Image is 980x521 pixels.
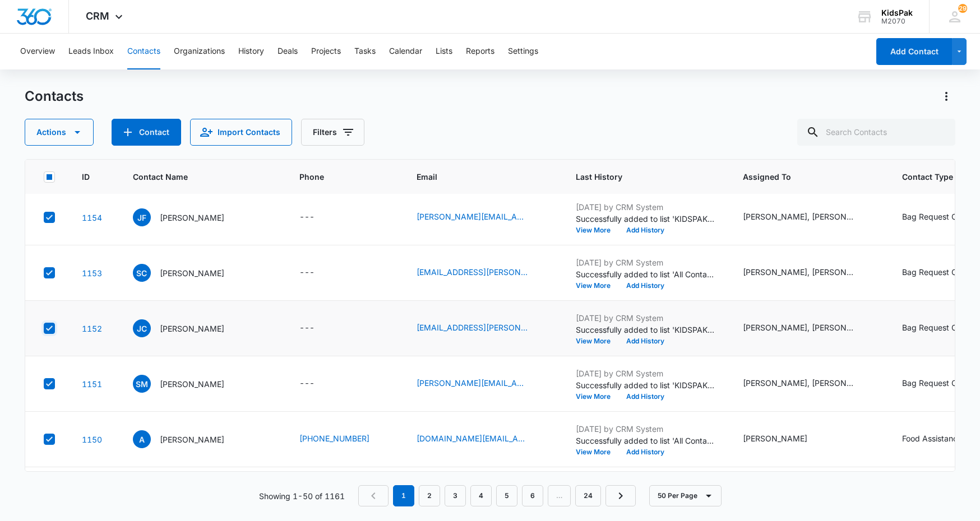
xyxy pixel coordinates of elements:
span: 29 [958,4,967,13]
a: Page 3 [445,485,466,506]
button: Tasks [354,34,376,69]
a: [PERSON_NAME][EMAIL_ADDRESS][PERSON_NAME][DOMAIN_NAME] [417,377,529,389]
span: Last History [576,171,700,183]
button: View More [576,338,618,345]
div: [PERSON_NAME], [PERSON_NAME], [PERSON_NAME] [743,211,855,222]
button: Projects [311,34,341,69]
a: Page 6 [522,485,543,506]
div: Assigned To - Ann Pakenham, Pat Johnson, Stan Seago - Select to Edit Field [743,266,875,280]
span: Assigned To [743,171,859,183]
button: Add History [618,449,672,455]
p: [DATE] by CRM System [576,201,716,213]
p: Successfully added to list 'All Contacts'. [576,435,716,446]
p: [DATE] by CRM System [576,368,716,379]
button: Actions [25,119,94,146]
span: JF [133,208,151,226]
button: View More [576,393,618,400]
button: Leads Inbox [68,34,114,69]
p: Successfully added to list 'KIDSPAK Test List Filter'. [576,213,716,225]
span: A [133,430,151,448]
button: Actions [937,87,955,105]
p: Successfully added to list 'All Contacts'. [576,268,716,280]
p: Showing 1-50 of 1161 [259,490,345,502]
div: --- [299,322,315,335]
button: Import Contacts [190,119,292,146]
a: Navigate to contact details page for Jb Carrico [82,324,102,333]
div: [PERSON_NAME], [PERSON_NAME], [PERSON_NAME] [743,266,855,278]
p: [PERSON_NAME] [160,212,224,224]
div: Email - samara.cohen@tsd.org - Select to Edit Field [417,266,549,280]
a: [PHONE_NUMBER] [299,432,369,444]
button: Add History [618,227,672,234]
button: Lists [436,34,452,69]
button: Overview [20,34,55,69]
div: Email - stephanie.mcnutt@tsd.org - Select to Edit Field [417,377,549,390]
p: [PERSON_NAME] [160,434,224,445]
div: --- [299,211,315,224]
button: Calendar [389,34,422,69]
div: Phone - - Select to Edit Field [299,266,335,280]
button: View More [576,282,618,289]
button: Add History [618,393,672,400]
span: Contact Name [133,171,256,183]
a: [PERSON_NAME][EMAIL_ADDRESS][PERSON_NAME][DOMAIN_NAME] [417,211,529,222]
span: CRM [86,10,109,22]
div: Email - jamie.felton@tsd.org - Select to Edit Field [417,211,549,224]
div: Email - amyldominguez.ad@gmail.com - Select to Edit Field [417,432,549,446]
div: notifications count [958,4,967,13]
a: Page 24 [575,485,601,506]
button: Add History [618,282,672,289]
span: SC [133,264,151,282]
span: Phone [299,171,373,183]
span: ID [82,171,90,183]
a: [EMAIL_ADDRESS][PERSON_NAME][DOMAIN_NAME] [417,322,529,333]
button: 50 Per Page [649,485,722,506]
div: Phone - 9706825600 - Select to Edit Field [299,432,390,446]
div: Contact Name - Jamie Felton - Select to Edit Field [133,208,244,226]
a: Navigate to contact details page for Amy [82,435,102,444]
button: Settings [508,34,538,69]
nav: Pagination [358,485,636,506]
a: Navigate to contact details page for Jamie Felton [82,213,102,222]
div: Phone - - Select to Edit Field [299,322,335,335]
a: [DOMAIN_NAME][EMAIL_ADDRESS][DOMAIN_NAME] [417,432,529,444]
div: [PERSON_NAME], [PERSON_NAME], [PERSON_NAME] [743,322,855,333]
div: Contact Name - Stephanie McNutt - Select to Edit Field [133,375,244,393]
div: Assigned To - Ann Pakenham, Pat Johnson, Stan Seago - Select to Edit Field [743,211,875,224]
a: Page 5 [496,485,517,506]
span: JC [133,319,151,337]
div: --- [299,377,315,390]
div: [PERSON_NAME] [743,432,807,444]
button: Add History [618,338,672,345]
input: Search Contacts [797,119,955,146]
div: Phone - - Select to Edit Field [299,377,335,390]
p: [DATE] by CRM System [576,423,716,435]
div: Assigned To - Ann Pakenham, Pat Johnson, Stan Seago - Select to Edit Field [743,377,875,390]
div: Assigned To - Bradley Craddock - Select to Edit Field [743,432,828,446]
a: [EMAIL_ADDRESS][PERSON_NAME][DOMAIN_NAME] [417,266,529,278]
div: account name [881,8,913,17]
div: Phone - - Select to Edit Field [299,211,335,224]
a: Page 2 [419,485,440,506]
div: Email - jb.carrico@tsd.org - Select to Edit Field [417,322,549,335]
div: Assigned To - Ann Pakenham, Pat Johnson, Stan Seago - Select to Edit Field [743,322,875,335]
button: Add Contact [112,119,181,146]
div: [PERSON_NAME], [PERSON_NAME], [PERSON_NAME] [743,377,855,389]
span: Email [417,171,533,183]
div: Contact Name - Jb Carrico - Select to Edit Field [133,319,244,337]
p: [PERSON_NAME] [160,323,224,334]
button: View More [576,227,618,234]
p: [DATE] by CRM System [576,257,716,268]
p: [PERSON_NAME] [160,378,224,390]
button: Reports [466,34,494,69]
em: 1 [393,485,414,506]
button: View More [576,449,618,455]
div: --- [299,266,315,280]
p: [PERSON_NAME] [160,267,224,279]
button: Contacts [127,34,160,69]
button: Filters [301,119,364,146]
a: Navigate to contact details page for Stephanie McNutt [82,379,102,389]
a: Navigate to contact details page for Samara Cohen [82,268,102,278]
div: Contact Name - Amy - Select to Edit Field [133,430,244,448]
button: Add Contact [876,38,952,65]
